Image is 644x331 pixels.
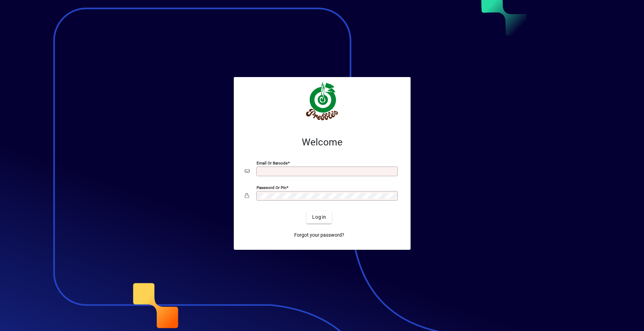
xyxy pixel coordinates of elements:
[294,231,344,239] span: Forgot your password?
[257,185,286,190] mat-label: Password or Pin
[307,211,332,224] button: Login
[245,136,400,148] h2: Welcome
[257,160,288,165] mat-label: Email or Barcode
[312,214,326,221] span: Login
[291,229,347,242] a: Forgot your password?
